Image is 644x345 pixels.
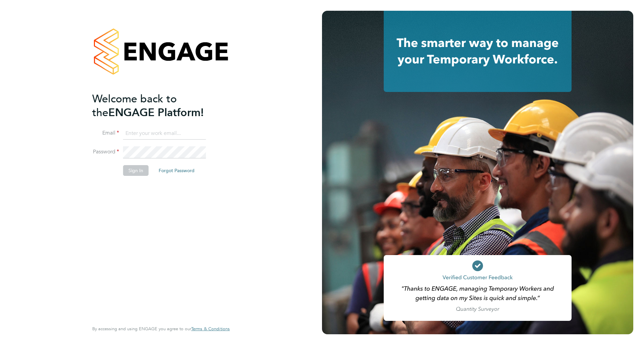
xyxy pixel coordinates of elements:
[123,165,149,176] button: Sign In
[92,92,223,119] h2: ENGAGE Platform!
[92,92,177,119] span: Welcome back to the
[92,148,119,155] label: Password
[123,128,206,140] input: Enter your work email...
[92,326,230,332] span: By accessing and using ENGAGE you agree to our
[191,326,230,332] a: Terms & Conditions
[92,130,119,137] label: Email
[191,326,230,332] span: Terms & Conditions
[153,165,200,176] button: Forgot Password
